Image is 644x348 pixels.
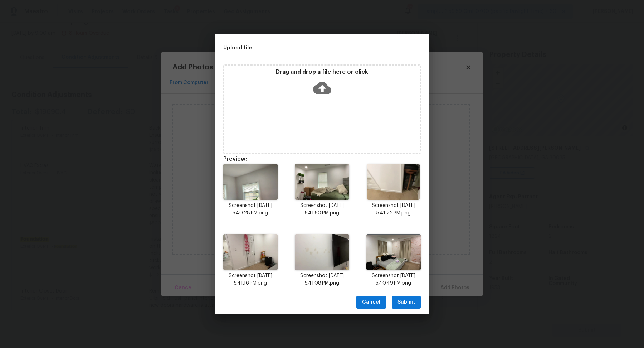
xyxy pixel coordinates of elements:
p: Screenshot [DATE] 5.41.50 PM.png [295,202,349,217]
h2: Upload file [223,44,389,52]
p: Screenshot [DATE] 5.41.16 PM.png [223,272,278,287]
button: Cancel [356,296,386,309]
p: Screenshot [DATE] 5.41.08 PM.png [295,272,349,287]
img: Kj9XgAAAAAElFTkSuQmCC [367,164,420,200]
p: Screenshot [DATE] 5.40.49 PM.png [366,272,421,287]
span: Submit [397,298,415,307]
button: Submit [392,296,421,309]
span: Cancel [362,298,380,307]
img: 3wjOZDFs+OMAAAAASUVORK5CYII= [295,164,349,200]
img: lem1YUcbBpAU6g6sAzyjnOK6pQ4h+3FUrZ5njaiJO+udK5csGd0Bx7df4Hn4Pr++kXqSHZ7zIXA7mlemaa9T+Tv3GXnU0+GUN... [223,234,278,270]
img: 7KeS2WLTSrAAAAABJRU5ErkJggg== [366,234,421,270]
p: Screenshot [DATE] 5.40.28 PM.png [223,202,278,217]
img: CwzWQK6e3ouaAAAAAElFTkSuQmCC [295,234,349,270]
p: Drag and drop a file here or click [224,68,420,76]
img: 6WXlo9+xdK3AAAAAElFTkSuQmCC [223,164,278,200]
p: Screenshot [DATE] 5.41.22 PM.png [366,202,421,217]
